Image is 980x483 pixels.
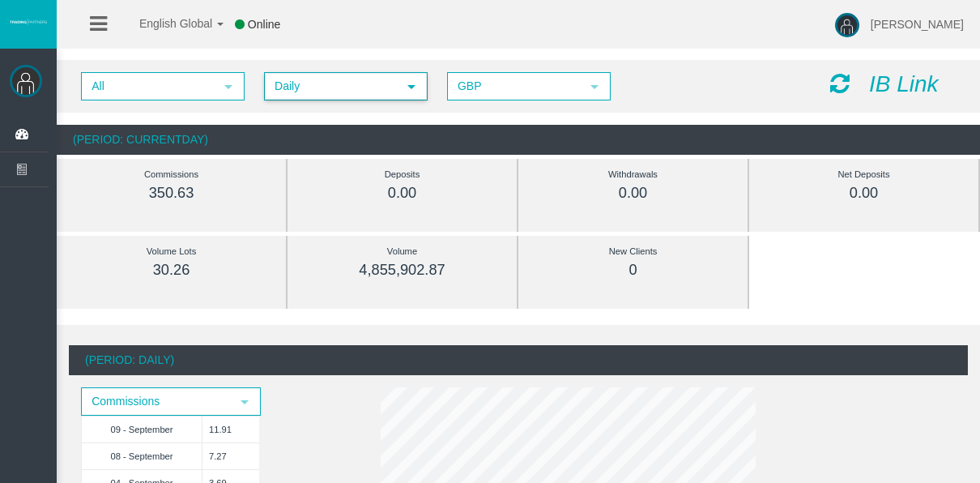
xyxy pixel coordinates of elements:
[118,17,212,30] span: English Global
[871,18,964,31] span: [PERSON_NAME]
[8,19,49,25] img: logo.svg
[93,165,249,184] div: Commissions
[83,389,230,414] span: Commissions
[786,165,942,184] div: Net Deposits
[405,80,418,93] span: select
[835,13,859,37] img: user-image
[555,184,711,203] div: 0.00
[82,442,202,469] td: 08 - September
[324,242,480,261] div: Volume
[555,261,711,280] div: 0
[83,74,214,99] span: All
[93,184,249,203] div: 350.63
[830,72,850,95] i: Reload Dashboard
[324,184,480,203] div: 0.00
[266,74,397,99] span: Daily
[324,261,480,280] div: 4,855,902.87
[238,395,251,408] span: select
[202,416,259,442] td: 11.91
[93,261,249,280] div: 30.26
[57,125,980,155] div: (Period: CurrentDay)
[449,74,580,99] span: GBP
[93,242,249,261] div: Volume Lots
[786,184,942,203] div: 0.00
[69,345,968,375] div: (Period: Daily)
[82,416,202,442] td: 09 - September
[588,80,601,93] span: select
[555,242,711,261] div: New Clients
[869,71,939,96] i: IB Link
[202,442,259,469] td: 7.27
[555,165,711,184] div: Withdrawals
[222,80,235,93] span: select
[248,18,280,31] span: Online
[324,165,480,184] div: Deposits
